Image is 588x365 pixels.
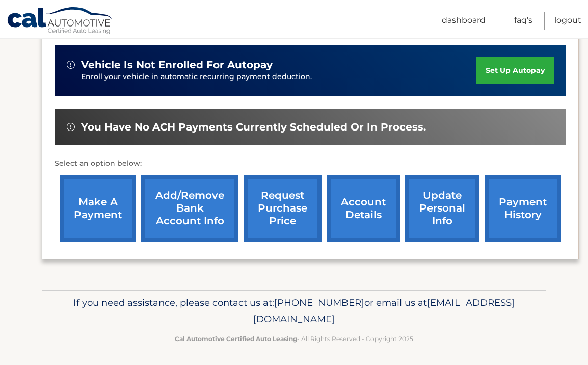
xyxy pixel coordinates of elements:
[81,59,273,71] span: vehicle is not enrolled for autopay
[67,61,75,69] img: alert-white.svg
[55,158,566,170] p: Select an option below:
[67,123,75,131] img: alert-white.svg
[244,175,322,242] a: request purchase price
[274,297,364,308] span: [PHONE_NUMBER]
[405,175,479,242] a: update personal info
[476,57,554,84] a: set up autopay
[485,175,561,242] a: payment history
[60,175,136,242] a: make a payment
[48,295,540,327] p: If you need assistance, please contact us at: or email us at
[141,175,238,242] a: Add/Remove bank account info
[442,12,486,30] a: Dashboard
[175,335,297,343] strong: Cal Automotive Certified Auto Leasing
[554,12,581,30] a: Logout
[514,12,532,30] a: FAQ's
[81,71,476,83] p: Enroll your vehicle in automatic recurring payment deduction.
[81,121,426,134] span: You have no ACH payments currently scheduled or in process.
[7,7,114,36] a: Cal Automotive
[48,333,540,344] p: - All Rights Reserved - Copyright 2025
[327,175,400,242] a: account details
[253,297,515,325] span: [EMAIL_ADDRESS][DOMAIN_NAME]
